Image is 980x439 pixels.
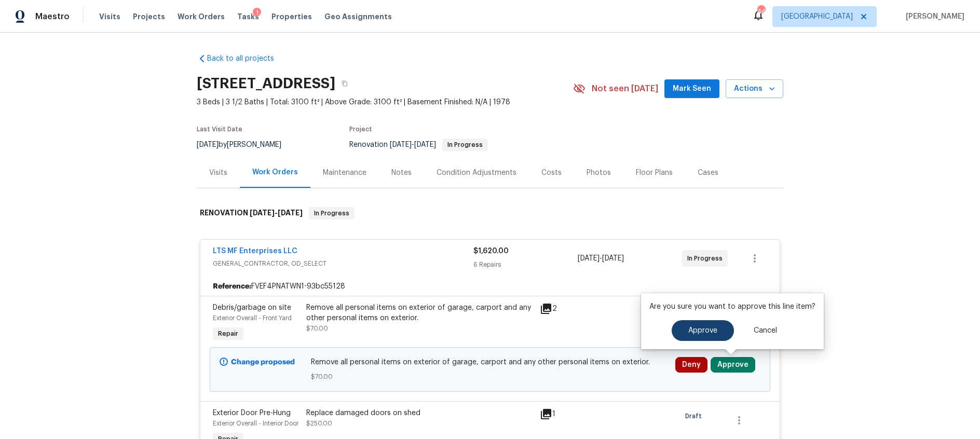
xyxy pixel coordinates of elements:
span: [PERSON_NAME] [902,11,964,22]
span: Renovation [349,141,488,148]
span: - [578,253,624,264]
span: Maestro [35,11,70,22]
span: - [250,209,303,216]
a: LTS MF Enterprises LLC [213,248,297,255]
span: [DATE] [390,141,412,148]
div: Cases [698,168,718,178]
span: [DATE] [250,209,275,216]
span: GENERAL_CONTRACTOR, OD_SELECT [213,258,473,269]
span: Properties [271,11,312,22]
span: Mark Seen [673,83,711,95]
div: Condition Adjustments [437,168,516,178]
div: 1 [540,408,580,420]
div: RENOVATION [DATE]-[DATE]In Progress [197,197,783,230]
span: Visits [99,11,120,22]
div: 1 [253,8,261,18]
span: [GEOGRAPHIC_DATA] [781,11,853,22]
span: $70.00 [306,325,328,332]
span: Exterior Door Pre-Hung [213,409,291,417]
span: $250.00 [306,420,332,427]
span: - [390,141,436,148]
span: Draft [685,411,706,421]
span: In Progress [310,208,353,218]
span: Actions [734,83,775,95]
button: Copy Address [335,74,354,93]
p: Are you sure you want to approve this line item? [649,301,815,312]
button: Deny [675,357,707,373]
span: Cancel [754,327,777,335]
button: Actions [726,79,783,99]
a: Back to all projects [197,53,296,64]
span: [DATE] [578,255,600,262]
span: $1,620.00 [473,248,509,255]
div: Work Orders [252,167,298,177]
div: Photos [587,168,611,178]
div: Visits [209,168,227,178]
span: Geo Assignments [324,11,392,22]
span: Approve [688,327,717,335]
div: Floor Plans [636,168,673,178]
b: Reference: [213,281,251,292]
div: FVEF4PNATWN1-93bc55128 [200,277,780,296]
span: Exterior Overall - Front Yard [213,315,292,321]
div: 44 [757,6,765,17]
div: Costs [541,168,562,178]
span: $70.00 [311,372,670,382]
div: 2 [540,303,580,315]
div: Notes [391,168,412,178]
h2: [STREET_ADDRESS] [197,78,335,89]
span: 3 Beds | 3 1/2 Baths | Total: 3100 ft² | Above Grade: 3100 ft² | Basement Finished: N/A | 1978 [197,97,573,107]
span: Repair [214,328,242,339]
button: Approve [711,357,755,373]
span: Not seen [DATE] [592,84,658,94]
b: Change proposed [231,359,295,366]
button: Mark Seen [664,79,719,99]
span: [DATE] [278,209,303,216]
span: Last Visit Date [197,126,242,132]
span: Work Orders [178,11,225,22]
button: Cancel [737,320,794,341]
span: Tasks [237,13,259,20]
span: In Progress [687,253,727,264]
span: [DATE] [414,141,436,148]
span: [DATE] [197,141,219,148]
span: In Progress [443,142,487,148]
span: Remove all personal items on exterior of garage, carport and any other personal items on exterior. [311,357,670,367]
h6: RENOVATION [200,207,303,219]
div: 6 Repairs [473,259,578,270]
div: by [PERSON_NAME] [197,139,294,151]
div: Maintenance [323,168,366,178]
div: Replace damaged doors on shed [306,408,534,418]
span: Projects [133,11,165,22]
button: Approve [672,320,734,341]
span: Debris/garbage on site [213,304,291,311]
span: [DATE] [602,255,624,262]
span: Exterior Overall - Interior Door [213,420,298,427]
div: Remove all personal items on exterior of garage, carport and any other personal items on exterior. [306,303,534,323]
span: Project [349,126,372,132]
